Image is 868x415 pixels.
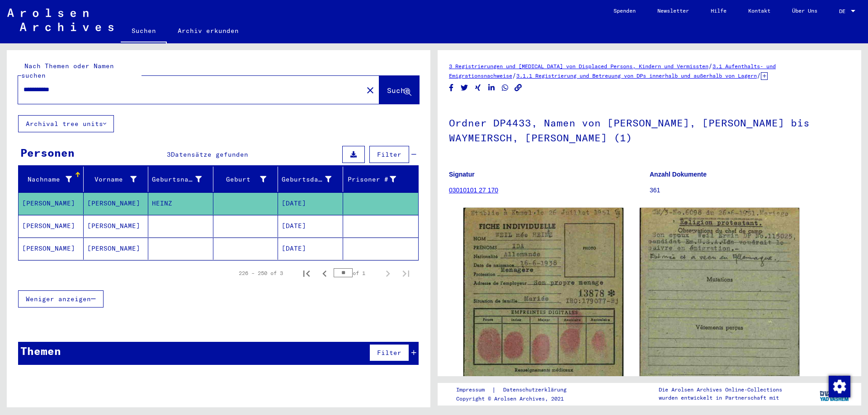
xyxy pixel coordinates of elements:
[369,344,409,361] button: Filter
[121,20,167,43] a: Suchen
[379,76,419,104] button: Suche
[377,349,401,357] span: Filter
[297,264,316,282] button: First page
[213,167,278,192] mat-header-cell: Geburt‏
[514,82,523,93] button: Copy link
[449,187,498,194] a: 03010101 27 170
[167,20,250,42] a: Archiv erkunden
[278,192,343,214] mat-cell: [DATE]
[282,172,343,187] div: Geburtsdatum
[659,386,782,394] p: Die Arolsen Archives Online-Collections
[278,215,343,237] mat-cell: [DATE]
[365,85,376,96] mat-icon: close
[87,172,148,187] div: Vorname
[449,102,850,157] h1: Ordner DP4433, Namen von [PERSON_NAME], [PERSON_NAME] bis WAYMEIRSCH, [PERSON_NAME] (1)
[18,290,104,308] button: Weniger anzeigen
[387,86,410,95] span: Suche
[757,71,761,79] span: /
[650,186,850,195] p: 361
[278,238,343,260] mat-cell: [DATE]
[84,238,149,260] mat-cell: [PERSON_NAME]
[377,150,401,159] span: Filter
[26,295,91,303] span: Weniger anzeigen
[447,82,456,93] button: Share on Facebook
[496,385,577,395] a: Datenschutzerklärung
[19,238,84,260] mat-cell: [PERSON_NAME]
[839,8,849,14] span: DE
[282,175,331,184] div: Geburtsdatum
[278,167,343,192] mat-header-cell: Geburtsdatum
[487,82,496,93] button: Share on LinkedIn
[171,150,248,159] span: Datensätze gefunden
[456,385,577,395] div: |
[316,264,334,282] button: Previous page
[449,63,708,70] a: 3 Registrierungen und [MEDICAL_DATA] von Displaced Persons, Kindern und Vermissten
[473,82,483,93] button: Share on Xing
[19,192,84,214] mat-cell: [PERSON_NAME]
[369,146,409,163] button: Filter
[22,175,72,184] div: Nachname
[818,382,852,405] img: yv_logo.png
[217,175,267,184] div: Geburt‏
[148,167,213,192] mat-header-cell: Geburtsname
[22,172,83,187] div: Nachname
[20,343,61,359] div: Themen
[152,175,202,184] div: Geburtsname
[334,269,379,277] div: of 1
[361,81,379,99] button: Clear
[152,172,213,187] div: Geburtsname
[456,395,577,403] p: Copyright © Arolsen Archives, 2021
[20,145,75,161] div: Personen
[84,192,149,214] mat-cell: [PERSON_NAME]
[347,175,396,184] div: Prisoner #
[456,385,492,395] a: Impressum
[148,192,213,214] mat-cell: HEINZ
[500,82,510,93] button: Share on WhatsApp
[167,150,171,159] span: 3
[708,62,712,70] span: /
[512,71,516,79] span: /
[829,376,850,397] img: Zustimmung ändern
[19,167,84,192] mat-header-cell: Nachname
[217,172,278,187] div: Geburt‏
[397,264,415,282] button: Last page
[659,394,782,402] p: wurden entwickelt in Partnerschaft mit
[18,115,114,132] button: Archival tree units
[21,62,114,79] mat-label: Nach Themen oder Namen suchen
[347,172,408,187] div: Prisoner #
[84,215,149,237] mat-cell: [PERSON_NAME]
[7,9,113,31] img: Arolsen_neg.svg
[87,175,137,184] div: Vorname
[84,167,149,192] mat-header-cell: Vorname
[343,167,419,192] mat-header-cell: Prisoner #
[650,171,707,178] b: Anzahl Dokumente
[19,215,84,237] mat-cell: [PERSON_NAME]
[460,82,469,93] button: Share on Twitter
[516,72,757,79] a: 3.1.1 Registrierung und Betreuung von DPs innerhalb und außerhalb von Lagern
[379,264,397,282] button: Next page
[239,269,283,277] div: 226 – 250 of 3
[449,171,475,178] b: Signatur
